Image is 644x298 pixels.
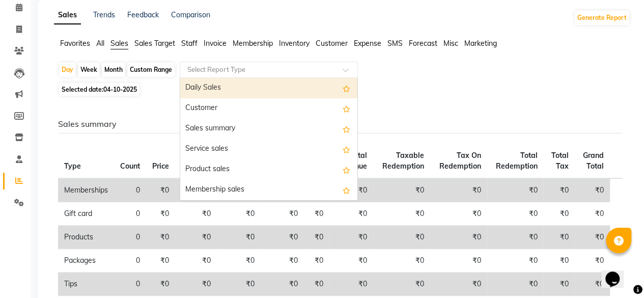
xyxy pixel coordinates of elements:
span: Add this report to Favorites List [343,184,350,196]
span: Type [64,161,81,171]
span: Forecast [409,39,437,48]
td: ₹0 [261,273,304,296]
td: ₹0 [175,273,217,296]
td: ₹0 [329,249,373,273]
td: ₹0 [543,202,574,226]
span: Favorites [60,39,90,48]
td: ₹0 [373,249,431,273]
span: Marketing [464,39,497,48]
td: ₹0 [261,249,304,273]
td: 0 [114,178,146,202]
a: Sales [54,6,81,24]
span: Add this report to Favorites List [343,82,350,94]
td: ₹0 [175,202,217,226]
span: Misc [443,39,458,48]
span: 04-10-2025 [103,86,137,93]
span: Staff [181,39,198,48]
td: 0 [114,202,146,226]
span: Tax On Redemption [439,151,481,171]
td: ₹0 [430,226,487,249]
td: ₹0 [543,273,574,296]
td: Memberships [58,178,114,202]
td: ₹0 [575,226,610,249]
a: Comparison [171,10,210,19]
span: Add this report to Favorites List [343,102,350,115]
div: Membership sales [180,180,357,200]
span: Add this report to Favorites List [343,164,350,176]
td: ₹0 [329,273,373,296]
td: ₹0 [175,249,217,273]
td: ₹0 [329,226,373,249]
span: Add this report to Favorites List [343,143,350,155]
td: ₹0 [575,249,610,273]
div: Daily Sales [180,78,357,98]
span: Sales [110,39,128,48]
span: Inventory [279,39,310,48]
td: ₹0 [373,202,431,226]
td: 0 [114,226,146,249]
td: ₹0 [430,273,487,296]
td: Products [58,226,114,249]
td: ₹0 [430,178,487,202]
td: ₹0 [487,202,543,226]
span: Price [152,161,169,171]
td: ₹0 [543,249,574,273]
td: ₹0 [373,178,431,202]
span: SMS [387,39,403,48]
span: Total Tax [551,151,569,171]
td: Packages [58,249,114,273]
iframe: chat widget [601,257,634,288]
td: ₹0 [430,249,487,273]
span: Count [120,161,140,171]
td: ₹0 [575,273,610,296]
td: ₹0 [217,226,261,249]
td: ₹0 [304,249,329,273]
td: ₹0 [543,178,574,202]
div: Custom Range [127,63,175,77]
td: ₹0 [217,202,261,226]
td: ₹0 [175,178,217,202]
td: ₹0 [430,202,487,226]
div: Month [102,63,125,77]
ng-dropdown-panel: Options list [180,77,358,201]
td: ₹0 [217,249,261,273]
td: ₹0 [304,226,329,249]
span: Grand Total [583,151,604,171]
td: 0 [114,273,146,296]
td: ₹0 [575,202,610,226]
span: Add this report to Favorites List [343,123,350,135]
div: Week [78,63,100,77]
td: ₹0 [575,178,610,202]
span: Expense [354,39,381,48]
span: All [96,39,104,48]
span: Customer [316,39,348,48]
span: Selected date: [59,83,139,96]
td: ₹0 [304,273,329,296]
div: Product sales [180,159,357,180]
td: ₹0 [487,178,543,202]
td: ₹0 [146,273,175,296]
td: ₹0 [487,249,543,273]
a: Trends [93,10,115,19]
a: Feedback [127,10,159,19]
td: Gift card [58,202,114,226]
td: ₹0 [373,226,431,249]
td: ₹0 [217,273,261,296]
div: Service sales [180,139,357,159]
td: ₹0 [146,249,175,273]
td: ₹0 [146,202,175,226]
div: Sales summary [180,119,357,139]
td: ₹0 [487,273,543,296]
td: ₹0 [373,273,431,296]
span: Taxable Redemption [382,151,424,171]
div: Day [59,63,76,77]
span: Sales Target [134,39,175,48]
td: ₹0 [304,202,329,226]
td: ₹0 [487,226,543,249]
button: Generate Report [575,11,629,25]
td: ₹0 [261,226,304,249]
td: ₹0 [261,202,304,226]
td: ₹0 [543,226,574,249]
td: 0 [114,249,146,273]
td: ₹0 [146,178,175,202]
